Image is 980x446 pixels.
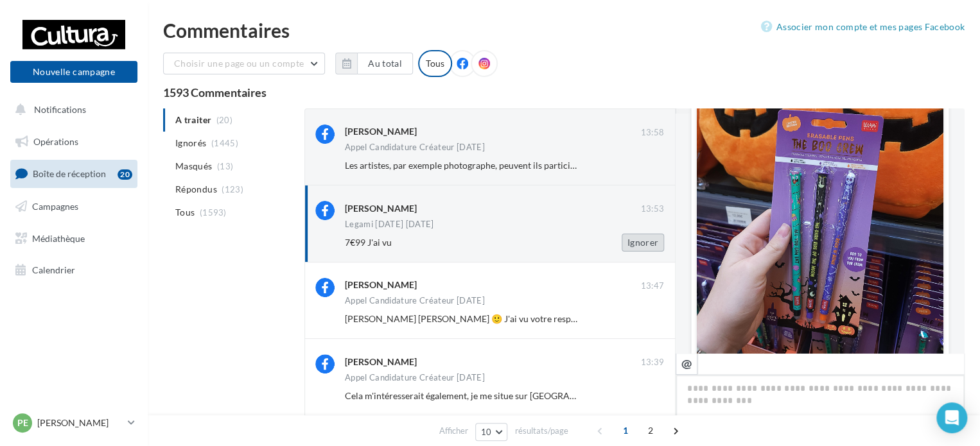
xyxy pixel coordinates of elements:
div: Appel Candidature Créateur [DATE] [345,296,485,305]
span: Masqués [175,160,212,173]
div: 1593 Commentaires [163,87,965,98]
div: Open Intercom Messenger [936,402,967,433]
span: 13:39 [640,357,664,368]
span: Les artistes, par exemple photographe, peuvent ils participer ? [345,160,590,171]
span: Médiathèque [32,232,85,243]
span: (1593) [200,207,227,218]
span: 2 [640,420,661,441]
i: @ [681,357,692,369]
span: Notifications [34,104,86,115]
a: Boîte de réception20 [8,160,140,187]
a: Campagnes [8,193,140,220]
button: Au total [335,53,413,74]
span: 13:53 [640,203,664,215]
button: @ [676,353,697,375]
div: Appel Candidature Créateur [DATE] [345,373,485,382]
div: [PERSON_NAME] [345,125,417,138]
span: (123) [222,184,243,194]
span: Ignorés [175,137,206,150]
span: Campagnes [32,201,78,212]
span: 13:47 [640,280,664,292]
span: Répondus [175,183,217,196]
span: 10 [481,427,492,437]
span: Choisir une page ou un compte [174,58,304,69]
div: [PERSON_NAME] [345,356,417,368]
span: (13) [217,161,233,171]
a: Associer mon compte et mes pages Facebook [761,19,965,35]
span: 13:58 [640,127,664,139]
button: 10 [475,423,508,441]
span: Opérations [33,136,78,147]
span: Cela m'intéresserait également, je me situe sur [GEOGRAPHIC_DATA] et suis Artiste Illustratrice. [345,390,729,401]
div: Legami [DATE] [DATE] [345,220,434,228]
a: Pe [PERSON_NAME] [10,411,137,435]
span: 7€99 J'ai vu [345,237,392,248]
span: 1 [615,420,636,441]
button: Choisir une page ou un compte [163,53,325,74]
a: Médiathèque [8,225,140,252]
div: [PERSON_NAME] [345,279,417,291]
div: Tous [418,50,452,77]
a: Opérations [8,128,140,155]
div: [PERSON_NAME] [345,202,417,215]
button: Nouvelle campagne [10,61,137,83]
div: Appel Candidature Créateur [DATE] [345,143,485,151]
div: 20 [118,169,132,180]
span: résultats/page [514,425,568,437]
button: Notifications [8,96,135,123]
span: Boîte de réception [33,168,106,179]
button: Au total [357,53,413,74]
div: Commentaires [163,21,965,40]
span: [PERSON_NAME] [PERSON_NAME] 🙂 J'ai vu votre responsable [DATE] ça m'a fait très plaisir ! [345,313,723,324]
span: Calendrier [32,264,75,275]
span: Tous [175,206,195,219]
a: Calendrier [8,257,140,284]
span: Pe [17,416,28,429]
span: (1445) [211,138,238,148]
span: Afficher [439,425,468,437]
button: Ignorer [622,234,664,252]
p: [PERSON_NAME] [37,416,123,429]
